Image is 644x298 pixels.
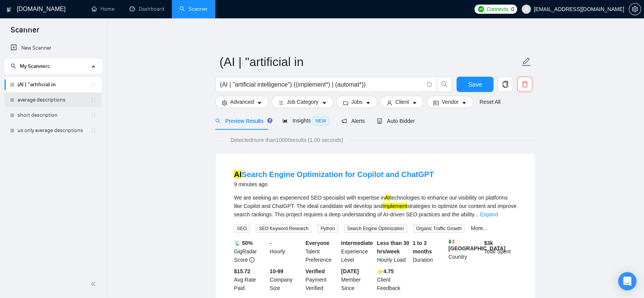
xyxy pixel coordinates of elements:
[413,224,465,233] span: Organic Traffic Growth
[322,100,327,106] span: caret-down
[377,118,382,124] span: robot
[249,257,255,263] span: info-circle
[395,98,409,106] span: Client
[433,100,439,106] span: idcard
[479,98,500,106] a: Reset All
[380,96,424,108] button: userClientcaret-down
[90,127,96,134] span: holder
[427,96,473,108] button: idcardVendorcaret-down
[20,63,50,69] span: My Scanners
[351,98,363,106] span: Jobs
[484,240,493,246] b: $ 3k
[90,112,96,118] span: holder
[375,239,411,264] div: Hourly Load
[437,81,452,88] span: search
[282,118,329,124] span: Insights
[282,118,288,123] span: area-chart
[287,98,318,106] span: Job Category
[461,100,467,106] span: caret-down
[457,77,493,92] button: Save
[413,240,432,255] b: 1 to 3 months
[478,6,484,12] img: upwork-logo.png
[266,117,273,124] div: Tooltip anchor
[11,63,16,69] span: search
[427,82,432,87] span: info-circle
[234,170,434,179] a: AISearch Engine Optimization for Copilot and ChatGPT
[449,239,506,251] b: [GEOGRAPHIC_DATA]
[215,118,221,124] span: search
[341,118,347,124] span: notification
[341,240,373,246] b: Intermediate
[270,268,284,274] b: 10-99
[5,40,102,56] li: New Scanner
[341,118,365,124] span: Alerts
[471,225,487,231] a: More...
[377,240,409,255] b: Less than 30 hrs/week
[524,6,529,12] span: user
[219,52,520,71] input: Scanner name...
[511,5,514,13] span: 0
[230,98,254,106] span: Advanced
[336,96,378,108] button: folderJobscaret-down
[442,98,458,106] span: Vendor
[387,100,392,106] span: user
[521,57,531,67] span: edit
[18,92,90,108] a: average descriptions
[18,77,90,92] a: (AI | "artificial in
[256,224,311,233] span: SEO Keyword Research
[11,40,96,56] a: New Scanner
[383,203,407,209] mark: implement
[232,239,268,264] div: GigRadar Score
[257,100,262,106] span: caret-down
[517,77,532,92] button: delete
[340,267,375,292] div: Member Since
[215,118,270,124] span: Preview Results
[412,100,417,106] span: caret-down
[234,193,517,219] div: We are seeking an experienced SEO specialist with expertise in technologies to enhance our visibi...
[268,239,304,264] div: Hourly
[270,240,272,246] b: -
[90,97,96,103] span: holder
[272,96,333,108] button: barsJob Categorycaret-down
[5,92,102,108] li: average descriptions
[5,123,102,138] li: us only average descriptions
[447,239,483,264] div: Country
[377,118,415,124] span: Auto Bidder
[482,239,518,264] div: Total Spent
[474,211,479,217] span: ...
[341,268,359,274] b: [DATE]
[91,280,98,288] span: double-left
[629,3,641,15] button: setting
[517,81,532,88] span: delete
[225,136,349,144] span: Detected more than 10000 results (1.00 seconds)
[487,5,509,13] span: Connects:
[268,267,304,292] div: Company Size
[234,180,434,189] div: 9 minutes ago
[375,267,411,292] div: Client Feedback
[90,82,96,88] span: holder
[234,170,242,179] mark: AI
[449,239,454,244] img: 🇮🇪
[5,24,45,40] span: Scanner
[468,80,482,89] span: Save
[222,100,227,106] span: setting
[344,224,407,233] span: Search Engine Optimization
[377,268,394,274] b: ⭐️ 4.75
[312,117,329,125] span: NEW
[317,224,338,233] span: Python
[304,239,340,264] div: Talent Preference
[130,6,164,12] a: dashboardDashboard
[6,3,12,16] img: logo
[215,96,269,108] button: settingAdvancedcaret-down
[179,6,208,12] a: searchScanner
[278,100,284,106] span: bars
[304,267,340,292] div: Payment Verified
[234,240,253,246] b: 📡 50%
[365,100,371,106] span: caret-down
[498,77,513,92] button: copy
[385,195,390,201] mark: AI
[480,211,498,217] a: Expand
[234,224,250,233] span: SEO
[220,80,423,89] input: Search Freelance Jobs...
[306,240,330,246] b: Everyone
